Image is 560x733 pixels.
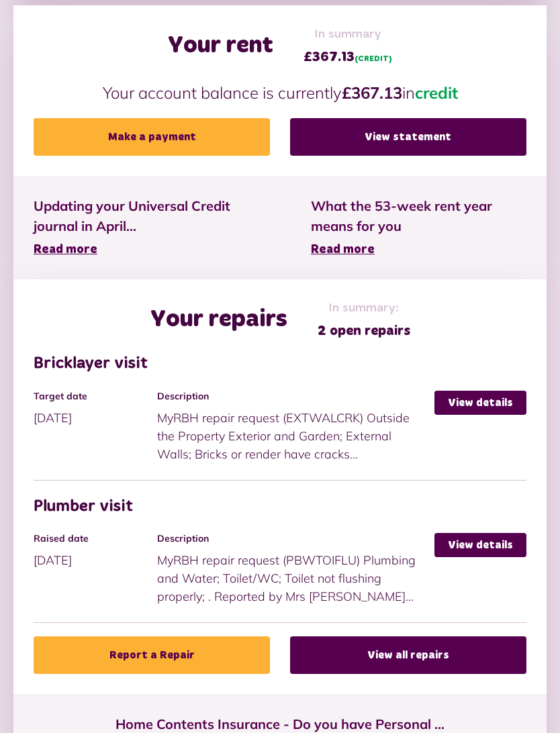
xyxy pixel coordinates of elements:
span: £367.13 [304,48,392,68]
span: Read more [311,244,375,256]
span: Updating your Universal Credit journal in April... [34,197,271,237]
a: View details [434,534,526,558]
span: Read more [34,244,97,256]
h3: Bricklayer visit [34,355,526,375]
a: View statement [290,119,526,156]
a: What the 53-week rent year means for you Read more [311,197,526,260]
h4: Description [157,534,428,545]
span: In summary: [318,300,410,318]
div: [DATE] [34,534,157,570]
a: View details [434,391,526,416]
h2: Your rent [168,32,273,61]
span: credit [415,83,458,103]
a: Updating your Universal Credit journal in April... Read more [34,197,271,260]
a: View all repairs [290,637,526,675]
h4: Raised date [34,534,150,545]
a: Make a payment [34,119,270,156]
div: MyRBH repair request (PBWTOIFLU) Plumbing and Water; Toilet/WC; Toilet not flushing properly; . R... [157,534,435,606]
h4: Target date [34,391,150,403]
strong: £367.13 [342,83,402,103]
h4: Description [157,391,428,403]
span: 2 open repairs [318,322,410,342]
div: MyRBH repair request (EXTWALCRK) Outside the Property Exterior and Garden; External Walls; Bricks... [157,391,435,464]
span: (CREDIT) [355,56,392,64]
span: In summary [304,26,392,44]
h3: Plumber visit [34,498,526,518]
span: What the 53-week rent year means for you [311,197,526,237]
p: Your account balance is currently in [34,81,526,105]
div: [DATE] [34,391,157,428]
a: Report a Repair [34,637,270,675]
h2: Your repairs [150,306,287,335]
